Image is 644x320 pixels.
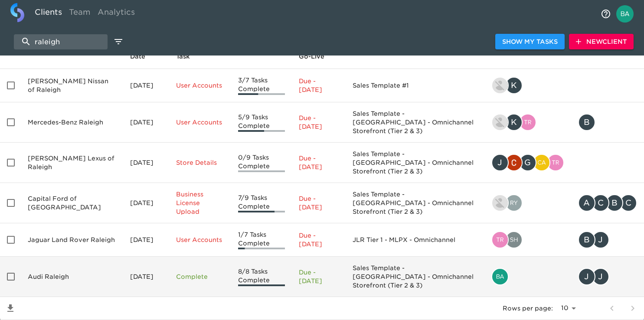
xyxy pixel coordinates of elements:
[578,231,595,248] div: B
[176,118,224,127] p: User Accounts
[299,231,339,248] p: Due - [DATE]
[346,69,484,102] td: Sales Template #1
[495,34,565,50] button: Show My Tasks
[491,194,564,212] div: jeff.vandyke@roadster.com, ryan.dale@roadster.com
[176,235,224,244] p: User Accounts
[123,69,169,102] td: [DATE]
[346,183,484,223] td: Sales Template - [GEOGRAPHIC_DATA] - Omnichannel Storefront (Tier 2 & 3)
[123,143,169,183] td: [DATE]
[578,114,637,131] div: BONNIE.GRAMLING@LEITHCARS.COM
[492,232,508,248] img: tristan.walk@roadster.com
[111,34,126,49] button: edit
[231,223,292,257] td: 1/7 Tasks Complete
[231,102,292,143] td: 5/9 Tasks Complete
[176,190,224,216] p: Business License Upload
[578,114,595,131] div: B
[299,268,339,285] p: Due - [DATE]
[616,5,634,23] img: Profile
[21,102,123,143] td: Mercedes-Benz Raleigh
[176,81,224,90] p: User Accounts
[94,3,138,24] a: Analytics
[176,272,224,281] p: Complete
[491,268,564,285] div: bailey.rubin@cdk.com
[505,114,523,131] div: K
[578,194,595,212] div: A
[123,223,169,257] td: [DATE]
[548,155,563,170] img: tristan.walk@roadster.com
[231,69,292,102] td: 3/7 Tasks Complete
[299,194,339,212] p: Due - [DATE]
[620,194,637,212] div: C
[502,36,558,47] span: Show My Tasks
[21,183,123,223] td: Capital Ford of [GEOGRAPHIC_DATA]
[569,34,634,50] button: NewClient
[21,257,123,297] td: Audi Raleigh
[492,195,508,211] img: jeff.vandyke@roadster.com
[65,3,94,24] a: Team
[491,231,564,248] div: tristan.walk@roadster.com, shashikar.shamboor@cdk.com
[592,268,609,285] div: J
[592,231,609,248] div: J
[14,34,108,49] input: search
[576,36,627,47] span: New Client
[346,143,484,183] td: Sales Template - [GEOGRAPHIC_DATA] - Omnichannel Storefront (Tier 2 & 3)
[231,143,292,183] td: 0/9 Tasks Complete
[21,143,123,183] td: [PERSON_NAME] Lexus of Raleigh
[578,268,595,285] div: J
[492,78,508,93] img: lowell@roadster.com
[123,102,169,143] td: [DATE]
[176,158,224,167] p: Store Details
[231,183,292,223] td: 7/9 Tasks Complete
[491,154,564,171] div: jeff.vandyke@cdk.com, christopher.mccarthy@roadster.com, grant.boloyan@roadster.com, catherine.ma...
[595,3,616,24] button: notifications
[492,114,508,130] img: lowell@roadster.com
[578,231,637,248] div: Barry.carpenter@leithcars.com, jonathan.hughes@leithcars.com
[505,77,523,94] div: K
[492,269,508,284] img: bailey.rubin@cdk.com
[299,77,339,94] p: Due - [DATE]
[10,3,24,22] img: logo
[31,3,65,24] a: Clients
[506,195,522,211] img: ryan.dale@roadster.com
[21,223,123,257] td: Jaguar Land Rover Raleigh
[346,102,484,143] td: Sales Template - [GEOGRAPHIC_DATA] - Omnichannel Storefront (Tier 2 & 3)
[491,77,564,94] div: lowell@roadster.com, kevin.dodt@roadster.com
[123,257,169,297] td: [DATE]
[506,232,522,248] img: shashikar.shamboor@cdk.com
[346,257,484,297] td: Sales Template - [GEOGRAPHIC_DATA] - Omnichannel Storefront (Tier 2 & 3)
[491,154,509,171] div: J
[506,155,522,170] img: christopher.mccarthy@roadster.com
[592,194,609,212] div: C
[578,268,637,285] div: JONATHAN.HUGHES@HOLMAN.COM, jonathan.hughes@holman.com
[346,223,484,257] td: JLR Tier 1 - MLPX - Omnichannel
[491,114,564,131] div: lowell@roadster.com, kendra.zellner@roadster.com, tristan.walk@roadster.com
[520,114,536,130] img: tristan.walk@roadster.com
[123,183,169,223] td: [DATE]
[556,302,579,315] select: rows per page
[534,155,549,170] img: catherine.manisharaj@cdk.com
[231,257,292,297] td: 8/8 Tasks Complete
[503,304,553,313] p: Rows per page:
[21,69,123,102] td: [PERSON_NAME] Nissan of Raleigh
[299,154,339,171] p: Due - [DATE]
[578,194,637,212] div: anthony.rhoades@capitalford.com, curtis.driver@capitalautogroup.com, beth.leslie@capitalford.com,...
[606,194,623,212] div: B
[299,114,339,131] p: Due - [DATE]
[519,154,536,171] div: G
